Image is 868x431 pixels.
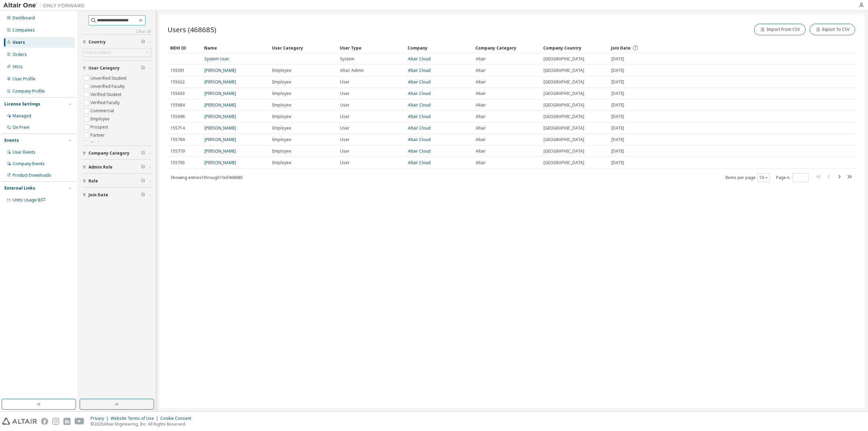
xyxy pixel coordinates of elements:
[611,45,631,51] span: Join Date
[13,113,31,119] div: Managed
[204,160,236,165] a: [PERSON_NAME]
[13,52,27,57] div: Orders
[632,45,638,51] svg: Date when the user was first added or directly signed up. If the user was deleted and later re-ad...
[141,178,145,184] span: Clear filter
[82,174,151,189] button: Role
[544,68,584,73] span: [GEOGRAPHIC_DATA]
[543,42,606,53] div: Company Country
[88,178,98,184] span: Role
[41,418,48,425] img: facebook.svg
[754,24,806,35] button: Import From CSV
[171,114,185,119] span: 155696
[82,146,151,161] button: Company Category
[204,42,267,53] div: Name
[725,173,770,182] span: Items per page
[759,175,768,180] button: 10
[272,114,291,119] span: Employee
[544,56,584,62] span: [GEOGRAPHIC_DATA]
[88,151,130,156] span: Company Category
[544,114,584,119] span: [GEOGRAPHIC_DATA]
[408,160,431,165] a: Altair Cloud
[3,2,88,9] img: Altair One
[476,149,486,154] span: Altair
[141,164,145,170] span: Clear filter
[91,99,121,107] label: Verified Faculty
[63,418,71,425] img: linkedin.svg
[611,91,624,96] span: [DATE]
[408,67,431,73] a: Altair Cloud
[408,91,431,96] a: Altair Cloud
[13,161,45,166] div: Company Events
[83,48,151,57] div: Click to select
[13,173,51,178] div: Product Downloads
[611,68,624,73] span: [DATE]
[476,91,486,96] span: Altair
[170,42,199,53] div: MDH ID
[4,138,19,143] div: Events
[340,114,350,119] span: User
[91,416,111,421] div: Privacy
[476,125,486,131] span: Altair
[408,125,431,131] a: Altair Cloud
[340,91,350,96] span: User
[544,91,584,96] span: [GEOGRAPHIC_DATA]
[272,160,291,165] span: Employee
[141,151,145,156] span: Clear filter
[611,102,624,108] span: [DATE]
[111,416,160,421] div: Website Terms of Use
[272,91,291,96] span: Employee
[611,137,624,142] span: [DATE]
[408,137,431,142] a: Altair Cloud
[340,56,354,62] span: System
[272,137,291,142] span: Employee
[13,76,36,82] div: User Profile
[408,42,470,53] div: Company
[544,79,584,85] span: [GEOGRAPHIC_DATA]
[171,125,185,131] span: 155714
[340,149,350,154] span: User
[408,56,431,62] a: Altair Cloud
[476,68,486,73] span: Altair
[408,148,431,154] a: Altair Cloud
[91,82,126,91] label: Unverified Faculty
[611,56,624,62] span: [DATE]
[88,39,106,45] span: Country
[13,150,36,155] div: User Events
[204,91,236,96] a: [PERSON_NAME]
[91,91,123,99] label: Verified Student
[52,418,59,425] img: instagram.svg
[340,137,350,142] span: User
[476,137,486,142] span: Altair
[13,64,23,70] div: SKUs
[204,67,236,73] a: [PERSON_NAME]
[340,68,364,73] span: Altair Admin
[171,68,185,73] span: 155581
[544,160,584,165] span: [GEOGRAPHIC_DATA]
[88,65,120,71] span: User Category
[82,160,151,175] button: Admin Role
[408,114,431,119] a: Altair Cloud
[544,137,584,142] span: [GEOGRAPHIC_DATA]
[476,56,486,62] span: Altair
[810,24,855,35] button: Export To CSV
[611,125,624,131] span: [DATE]
[340,160,350,165] span: User
[91,421,195,427] p: © 2025 Altair Engineering, Inc. All Rights Reserved.
[272,125,291,131] span: Employee
[2,418,37,425] img: altair_logo.svg
[13,125,29,130] div: On Prem
[88,164,113,170] span: Admin Role
[272,42,334,53] div: User Category
[91,74,128,82] label: Unverified Student
[476,102,486,108] span: Altair
[544,125,584,131] span: [GEOGRAPHIC_DATA]
[408,102,431,108] a: Altair Cloud
[272,149,291,154] span: Employee
[272,102,291,108] span: Employee
[204,56,229,62] a: System User
[171,102,185,108] span: 155684
[171,91,185,96] span: 155633
[476,79,486,85] span: Altair
[13,89,45,94] div: Company Profile
[340,79,350,85] span: User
